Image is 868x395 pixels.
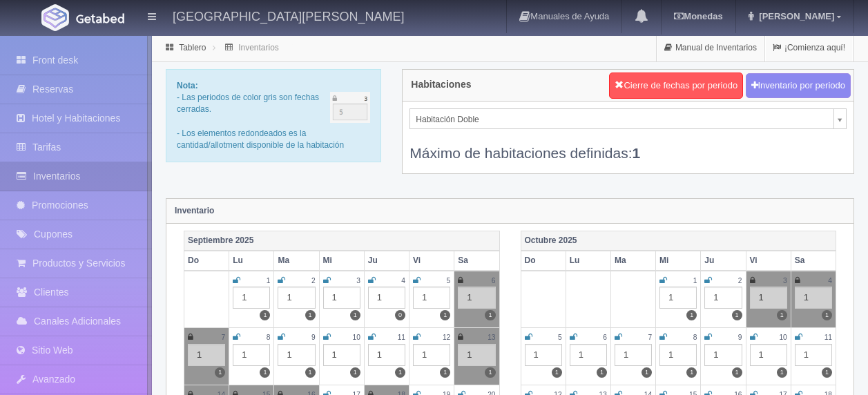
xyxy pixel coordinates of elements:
[822,367,832,378] label: 1
[395,367,405,378] label: 1
[633,145,641,161] b: 1
[657,35,764,61] a: Manual de Inventarios
[659,344,697,366] div: 1
[777,310,787,320] label: 1
[229,251,274,271] th: Lu
[440,310,450,320] label: 1
[350,310,360,320] label: 1
[409,251,454,271] th: Vi
[409,129,847,163] div: Máximo de habitaciones definidas:
[704,287,742,309] div: 1
[311,277,316,285] small: 2
[648,334,652,341] small: 7
[238,43,279,52] a: Inventarios
[674,11,722,21] b: Monedas
[738,277,742,285] small: 2
[177,81,198,90] b: Nota:
[822,310,832,320] label: 1
[368,287,405,309] div: 1
[615,344,652,366] div: 1
[233,287,270,309] div: 1
[274,251,319,271] th: Ma
[184,231,500,251] th: Septiembre 2025
[765,35,853,61] a: ¡Comienza aquí!
[409,108,847,129] a: Habitación Doble
[824,334,832,341] small: 11
[267,334,271,341] small: 8
[233,344,270,366] div: 1
[76,13,124,23] img: Getabed
[686,367,697,378] label: 1
[570,344,607,366] div: 1
[401,277,405,285] small: 4
[828,277,832,285] small: 4
[693,277,697,285] small: 1
[656,251,701,271] th: Mi
[413,287,450,309] div: 1
[755,11,834,21] span: [PERSON_NAME]
[443,334,450,341] small: 12
[566,251,610,271] th: Lu
[352,334,360,341] small: 10
[693,334,697,341] small: 8
[267,277,271,285] small: 1
[659,287,697,309] div: 1
[305,367,316,378] label: 1
[686,310,697,320] label: 1
[398,334,405,341] small: 11
[525,344,562,366] div: 1
[173,7,404,24] h4: [GEOGRAPHIC_DATA][PERSON_NAME]
[610,251,655,271] th: Ma
[732,367,742,378] label: 1
[311,334,316,341] small: 9
[485,367,495,378] label: 1
[305,310,316,320] label: 1
[738,334,742,341] small: 9
[521,251,566,271] th: Do
[323,287,360,309] div: 1
[416,109,828,130] span: Habitación Doble
[558,334,562,341] small: 5
[179,43,206,52] a: Tablero
[188,344,225,366] div: 1
[750,344,787,366] div: 1
[732,310,742,320] label: 1
[750,287,787,309] div: 1
[777,367,787,378] label: 1
[779,334,787,341] small: 10
[791,251,836,271] th: Sa
[184,251,229,271] th: Do
[350,367,360,378] label: 1
[260,367,270,378] label: 1
[783,277,787,285] small: 3
[278,344,315,366] div: 1
[41,4,69,31] img: Getabed
[395,310,405,320] label: 0
[260,310,270,320] label: 1
[222,334,226,341] small: 7
[521,231,836,251] th: Octubre 2025
[458,287,495,309] div: 1
[440,367,450,378] label: 1
[609,73,743,99] button: Cierre de fechas por periodo
[492,277,496,285] small: 6
[175,206,214,215] strong: Inventario
[485,310,495,320] label: 1
[413,344,450,366] div: 1
[795,344,832,366] div: 1
[278,287,315,309] div: 1
[746,251,791,271] th: Vi
[356,277,360,285] small: 3
[166,69,381,162] div: - Las periodos de color gris son fechas cerradas. - Los elementos redondeados es la cantidad/allo...
[368,344,405,366] div: 1
[330,92,371,123] img: cutoff.png
[552,367,562,378] label: 1
[323,344,360,366] div: 1
[364,251,409,271] th: Ju
[488,334,495,341] small: 13
[642,367,652,378] label: 1
[215,367,225,378] label: 1
[746,73,851,99] button: Inventario por periodo
[597,367,607,378] label: 1
[454,251,499,271] th: Sa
